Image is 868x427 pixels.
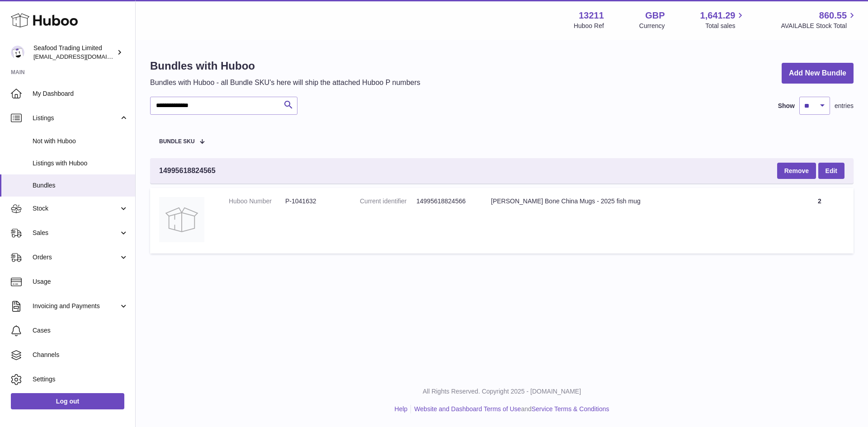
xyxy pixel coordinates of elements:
dd: 14995618824566 [416,197,473,206]
span: Total sales [705,22,745,30]
span: Invoicing and Payments [33,302,119,310]
img: online@rickstein.com [11,46,24,59]
dt: Current identifier [360,197,416,206]
div: [PERSON_NAME] Bone China Mugs - 2025 fish mug [491,197,777,206]
a: Website and Dashboard Terms of Use [414,405,521,413]
span: Listings [33,114,119,122]
img: Kate Stein Bone China Mugs - 2025 fish mug [159,197,204,242]
button: Remove [777,163,816,179]
span: 14995618824565 [159,166,216,176]
a: 860.55 AVAILABLE Stock Total [781,9,857,30]
span: Listings with Huboo [33,159,128,168]
label: Show [778,102,795,110]
div: Huboo Ref [574,22,604,30]
span: Not with Huboo [33,137,128,145]
h1: Bundles with Huboo [150,59,420,73]
strong: GBP [645,9,665,22]
a: Help [395,405,408,413]
a: Log out [11,393,124,409]
span: Cases [33,326,128,335]
span: Orders [33,253,119,262]
div: Currency [639,22,665,30]
li: and [411,405,609,413]
span: Bundle SKU [159,139,195,145]
a: 1,641.29 Total sales [700,9,746,30]
a: Add New Bundle [782,63,854,84]
p: Bundles with Huboo - all Bundle SKU's here will ship the attached Huboo P numbers [150,78,420,88]
a: Edit [818,163,844,179]
span: entries [835,102,854,110]
span: Channels [33,351,128,359]
span: Usage [33,277,128,286]
strong: 13211 [579,9,604,22]
span: [EMAIL_ADDRESS][DOMAIN_NAME] [33,53,133,60]
span: 1,641.29 [700,9,736,22]
a: Service Terms & Conditions [532,405,609,413]
dd: P-1041632 [285,197,342,206]
div: Seafood Trading Limited [33,44,115,61]
span: AVAILABLE Stock Total [781,22,857,30]
span: Sales [33,229,119,237]
p: All Rights Reserved. Copyright 2025 - [DOMAIN_NAME] [143,387,861,396]
span: Stock [33,204,119,213]
span: Bundles [33,181,128,190]
span: My Dashboard [33,89,128,98]
span: 860.55 [819,9,847,22]
span: Settings [33,375,128,384]
td: 2 [786,188,854,253]
dt: Huboo Number [229,197,285,206]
